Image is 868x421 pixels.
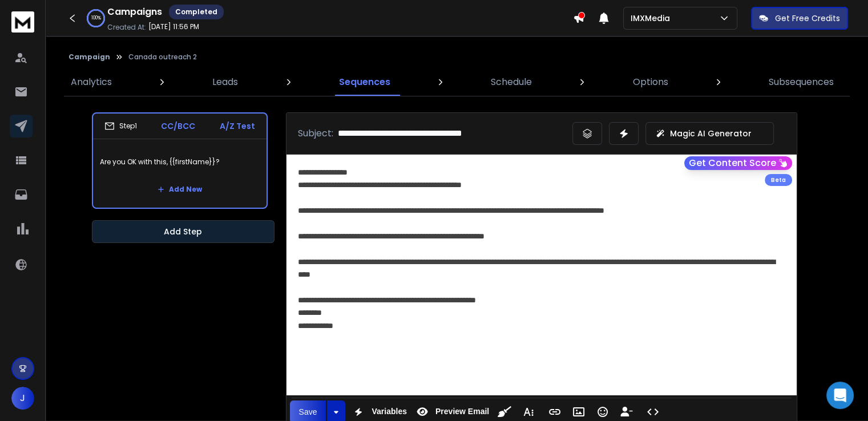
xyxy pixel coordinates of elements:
[220,120,255,132] p: A/Z Test
[11,11,34,33] img: logo
[332,68,397,96] a: Sequences
[64,68,119,96] a: Analytics
[298,127,333,140] p: Subject:
[11,387,34,410] button: J
[631,13,675,24] p: IMXMedia
[670,128,752,139] p: Magic AI Generator
[484,68,539,96] a: Schedule
[205,68,245,96] a: Leads
[762,68,841,96] a: Subsequences
[148,22,199,31] p: [DATE] 11:56 PM
[100,146,260,178] p: Are you OK with this, {{firstName}}?
[826,382,854,409] div: Open Intercom Messenger
[626,68,675,96] a: Options
[433,407,491,416] span: Preview Email
[68,52,110,62] button: Campaign
[128,52,197,62] p: Canada outreach 2
[91,15,101,22] p: 100 %
[775,13,840,24] p: Get Free Credits
[751,7,848,30] button: Get Free Credits
[104,121,137,131] div: Step 1
[769,75,834,89] p: Subsequences
[148,178,211,201] button: Add New
[684,156,792,170] button: Get Content Score
[369,407,409,416] span: Variables
[339,75,390,89] p: Sequences
[161,120,195,132] p: CC/BCC
[107,23,146,32] p: Created At:
[645,122,774,145] button: Magic AI Generator
[169,5,224,19] div: Completed
[92,220,274,243] button: Add Step
[71,75,112,89] p: Analytics
[633,75,668,89] p: Options
[765,174,792,186] div: Beta
[491,75,532,89] p: Schedule
[212,75,238,89] p: Leads
[92,112,268,209] li: Step1CC/BCCA/Z TestAre you OK with this, {{firstName}}?Add New
[107,5,162,19] h1: Campaigns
